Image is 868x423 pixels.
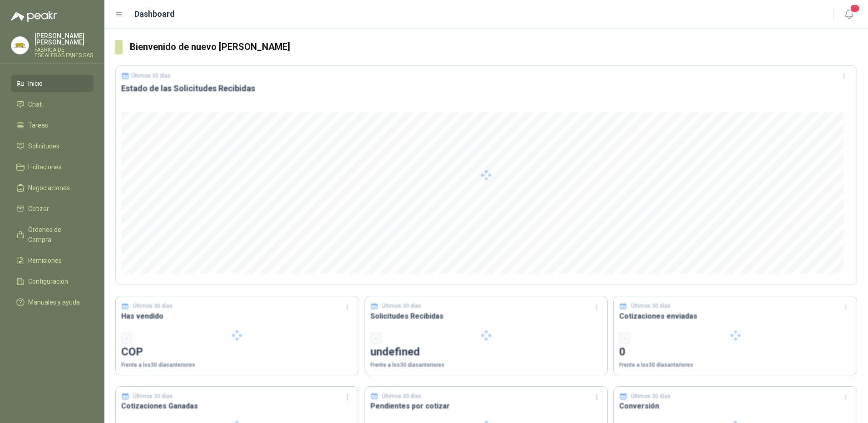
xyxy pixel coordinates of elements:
[28,183,70,193] span: Negociaciones
[11,179,94,197] a: Negociaciones
[28,141,59,151] span: Solicitudes
[11,252,94,269] a: Remisiones
[134,8,175,20] h1: Dashboard
[28,225,85,245] span: Órdenes de Compra
[28,276,68,286] span: Configuración
[11,294,94,311] a: Manuales y ayuda
[11,37,29,54] img: Company Logo
[11,75,94,92] a: Inicio
[28,297,80,307] span: Manuales y ayuda
[28,162,62,172] span: Licitaciones
[11,11,57,22] img: Logo peakr
[28,256,62,266] span: Remisiones
[28,99,42,109] span: Chat
[28,204,49,214] span: Cotizar
[11,158,94,176] a: Licitaciones
[11,117,94,134] a: Tareas
[841,6,857,23] button: 1
[11,138,94,155] a: Solicitudes
[35,33,94,45] p: [PERSON_NAME] [PERSON_NAME]
[28,79,43,89] span: Inicio
[28,120,48,130] span: Tareas
[11,221,94,248] a: Órdenes de Compra
[11,96,94,113] a: Chat
[11,273,94,290] a: Configuración
[850,4,860,13] span: 1
[35,47,94,58] p: FABRICA DE ESCALERAS FANES SAS
[11,200,94,217] a: Cotizar
[130,40,857,54] h3: Bienvenido de nuevo [PERSON_NAME]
